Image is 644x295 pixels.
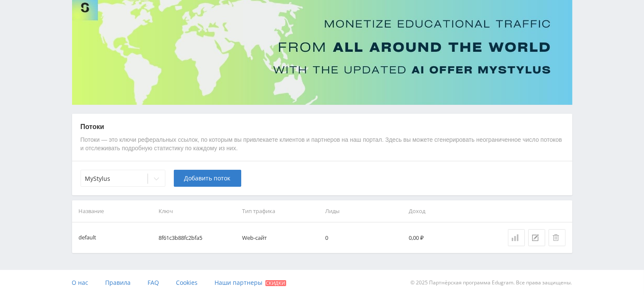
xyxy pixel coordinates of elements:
th: Лиды [322,200,405,222]
td: 8f61c3b88fc2bfa5 [155,222,239,253]
span: Cookies [176,278,198,287]
span: Правила [106,278,131,287]
td: 0,00 ₽ [405,222,489,253]
th: Доход [405,200,489,222]
a: Статистика [508,229,525,246]
span: Добавить поток [184,175,231,182]
td: 0 [322,222,405,253]
th: Тип трафика [239,200,322,222]
span: О нас [72,278,89,287]
th: Ключ [155,200,239,222]
span: Наши партнеры [215,278,263,287]
button: Добавить поток [174,170,241,187]
button: Удалить [549,229,566,246]
th: Название [72,200,156,222]
p: Потоки — это ключи реферальных ссылок, по которым вы привлекаете клиентов и партнеров на наш порт... [81,136,564,152]
span: FAQ [148,278,159,287]
button: Редактировать [528,229,545,246]
td: Web-сайт [239,222,322,253]
span: Скидки [265,280,286,286]
div: default [79,233,97,243]
p: Потоки [81,122,564,132]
